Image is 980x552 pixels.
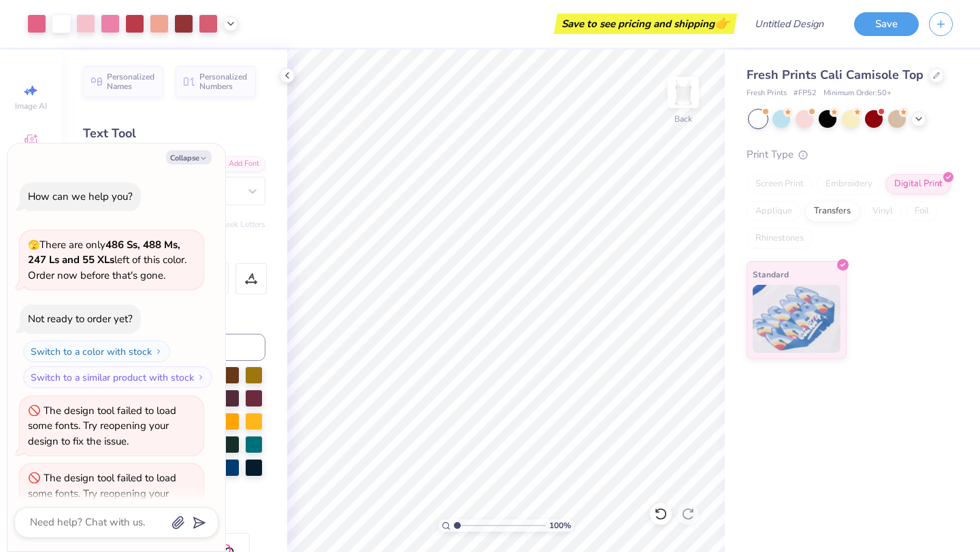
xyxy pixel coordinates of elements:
div: Back [674,113,692,125]
img: Back [670,79,697,106]
div: Rhinestones [747,228,813,249]
span: Standard [753,267,789,281]
div: Text Tool [83,124,265,143]
div: Embroidery [817,174,881,194]
div: Foil [906,201,938,222]
span: There are only left of this color. Order now before that's gone. [28,238,186,282]
img: Switch to a similar product with stock [197,373,205,381]
span: # FP52 [794,88,817,99]
span: 🫣 [28,239,39,252]
button: Switch to a similar product with stock [23,366,212,388]
div: Print Type [747,147,953,162]
div: Save to see pricing and shipping [557,14,734,34]
span: 100 % [549,519,571,532]
img: Standard [753,285,840,353]
div: Not ready to order yet? [28,312,133,326]
span: Fresh Prints Cali Camisole Top [747,67,924,83]
div: Digital Print [885,174,951,194]
button: Collapse [166,150,212,165]
span: Personalized Numbers [199,72,248,91]
button: Switch to a color with stock [23,341,170,362]
div: Add Font [212,156,265,172]
div: Screen Print [747,174,813,194]
span: Image AI [15,101,47,111]
button: Save [854,12,919,36]
div: Transfers [805,201,860,222]
div: Applique [747,201,801,222]
div: How can we help you? [28,190,133,203]
span: 👉 [715,15,730,31]
div: Vinyl [864,201,902,222]
span: Fresh Prints [747,88,787,99]
input: Untitled Design [744,10,844,37]
img: Switch to a color with stock [154,347,163,356]
span: Personalized Names [107,72,155,91]
span: Minimum Order: 50 + [823,88,892,99]
div: The design tool failed to load some fonts. Try reopening your design to fix the issue. [28,471,176,515]
div: The design tool failed to load some fonts. Try reopening your design to fix the issue. [28,404,176,448]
